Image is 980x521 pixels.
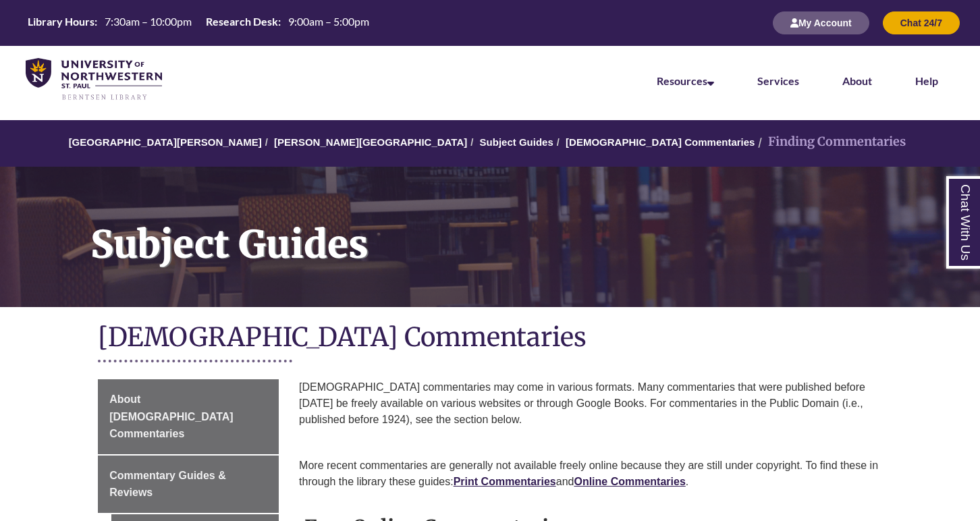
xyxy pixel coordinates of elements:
[288,15,369,28] span: 9:00am – 5:00pm
[22,14,375,32] a: Hours Today
[480,136,553,148] a: Subject Guides
[109,393,233,439] span: About [DEMOGRAPHIC_DATA] Commentaries
[105,15,192,28] span: 7:30am – 10:00pm
[22,14,99,29] th: Library Hours:
[274,136,467,148] a: [PERSON_NAME][GEOGRAPHIC_DATA]
[22,14,375,31] table: Hours Today
[566,136,755,148] a: [DEMOGRAPHIC_DATA] Commentaries
[98,321,882,356] h1: [DEMOGRAPHIC_DATA] Commentaries
[200,14,283,29] th: Research Desk:
[883,17,960,28] a: Chat 24/7
[773,17,869,28] a: My Account
[299,458,882,490] p: More recent commentaries are generally not available freely online because they are still under c...
[574,476,685,487] a: Online Commentaries
[454,476,556,487] a: Print Commentaries
[755,132,906,152] li: Finding Commentaries
[109,470,225,499] span: Commentary Guides & Reviews
[98,379,279,454] a: About [DEMOGRAPHIC_DATA] Commentaries
[98,456,279,513] a: Commentary Guides & Reviews
[76,167,980,290] h1: Subject Guides
[842,74,872,87] a: About
[773,11,869,34] button: My Account
[69,136,262,148] a: [GEOGRAPHIC_DATA][PERSON_NAME]
[26,58,162,101] img: UNWSP Library Logo
[657,74,714,87] a: Resources
[915,74,938,87] a: Help
[883,11,960,34] button: Chat 24/7
[299,379,882,428] p: [DEMOGRAPHIC_DATA] commentaries may come in various formats. Many commentaries that were publishe...
[757,74,799,87] a: Services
